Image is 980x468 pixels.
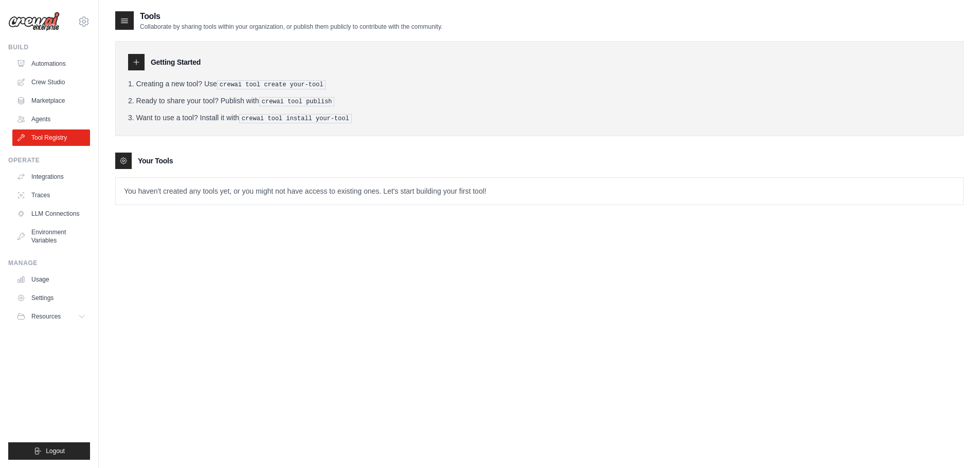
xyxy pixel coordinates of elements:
[12,290,90,306] a: Settings
[12,92,90,109] a: Marketplace
[217,80,326,89] pre: crewai tool create your-tool
[128,79,951,89] li: Creating a new tool? Use
[46,447,65,455] span: Logout
[12,129,90,146] a: Tool Registry
[116,178,963,204] p: You haven't created any tools yet, or you might not have access to existing ones. Let's start bui...
[140,23,442,31] p: Collaborate by sharing tools within your organization, or publish them publicly to contribute wit...
[31,312,61,321] span: Resources
[138,156,173,166] h3: Your Tools
[12,111,90,127] a: Agents
[151,57,201,67] h3: Getting Started
[12,187,90,203] a: Traces
[239,114,352,123] pre: crewai tool install your-tool
[12,271,90,288] a: Usage
[12,169,90,185] a: Integrations
[12,205,90,222] a: LLM Connections
[8,43,90,51] div: Build
[8,12,60,31] img: Logo
[128,113,951,123] li: Want to use a tool? Install it with
[8,259,90,267] div: Manage
[12,308,90,325] button: Resources
[12,74,90,90] a: Crew Studio
[140,10,442,23] h2: Tools
[12,55,90,72] a: Automations
[128,96,951,106] li: Ready to share your tool? Publish with
[8,156,90,164] div: Operate
[8,442,90,460] button: Logout
[12,224,90,249] a: Environment Variables
[259,97,335,106] pre: crewai tool publish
